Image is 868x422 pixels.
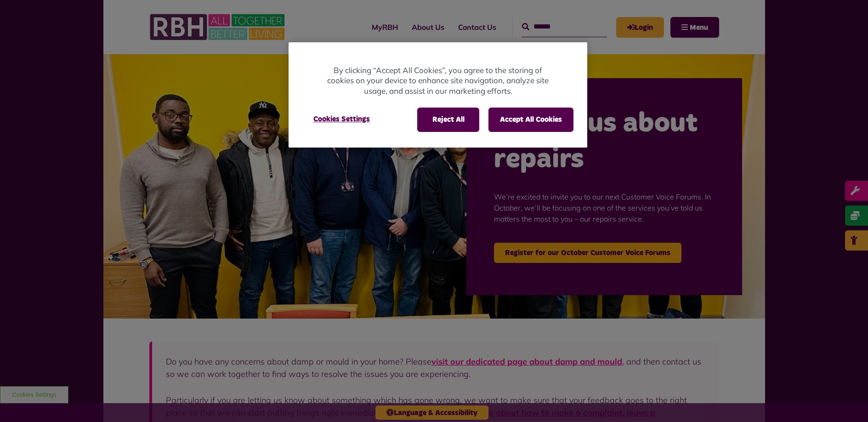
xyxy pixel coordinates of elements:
button: Cookies Settings [302,108,381,131]
button: Reject All [417,108,479,131]
div: Cookie banner [289,42,587,148]
div: Privacy [289,42,587,148]
p: By clicking “Accept All Cookies”, you agree to the storing of cookies on your device to enhance s... [325,65,550,97]
button: Accept All Cookies [488,108,573,131]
